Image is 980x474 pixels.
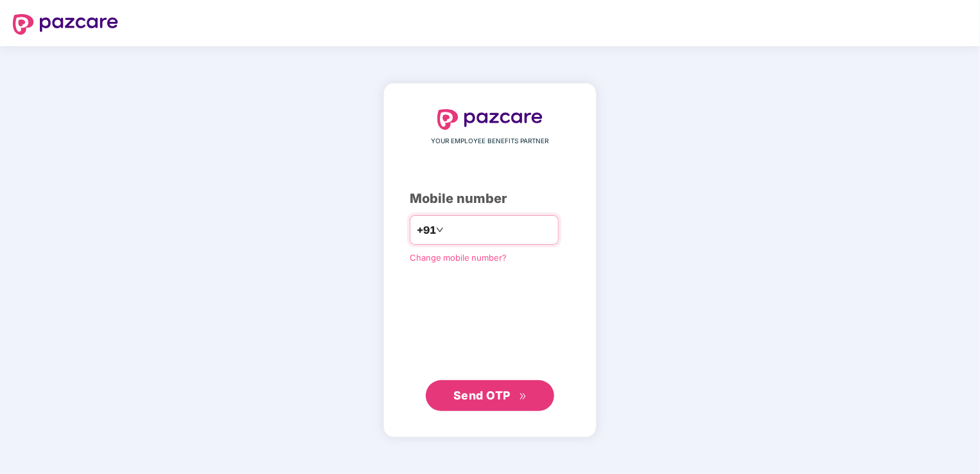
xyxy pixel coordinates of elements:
[417,222,436,238] span: +91
[453,389,511,402] span: Send OTP
[437,109,543,130] img: logo
[410,189,570,209] div: Mobile number
[410,252,507,263] a: Change mobile number?
[13,14,118,35] img: logo
[436,226,444,234] span: down
[432,136,549,146] span: YOUR EMPLOYEE BENEFITS PARTNER
[426,380,554,411] button: Send OTPdouble-right
[519,392,527,401] span: double-right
